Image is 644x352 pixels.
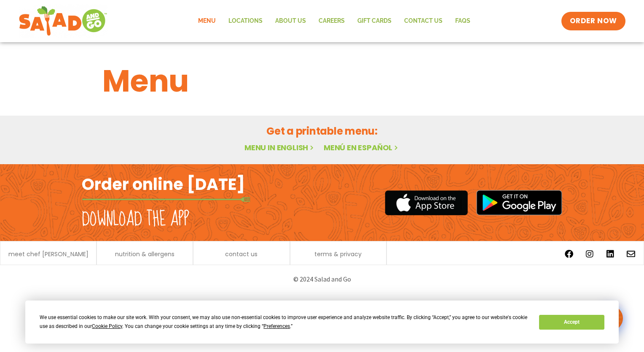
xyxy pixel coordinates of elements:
[102,124,542,138] h2: Get a printable menu:
[312,11,351,31] a: Careers
[192,11,222,31] a: Menu
[192,11,477,31] nav: Menu
[40,313,529,331] div: We use essential cookies to make our site work. With your consent, we may also use non-essential ...
[539,315,604,330] button: Accept
[222,11,269,31] a: Locations
[269,11,312,31] a: About Us
[351,11,398,31] a: GIFT CARDS
[25,301,619,344] div: Cookie Consent Prompt
[398,11,449,31] a: Contact Us
[449,11,477,31] a: FAQs
[385,189,468,217] img: appstore
[19,4,107,38] img: new-SAG-logo-768×292
[86,273,558,285] p: © 2024 Salad and Go
[263,323,290,329] span: Preferences
[92,323,122,329] span: Cookie Policy
[244,142,315,153] a: Menu in English
[8,251,89,257] a: meet chef [PERSON_NAME]
[82,197,250,202] img: fork
[476,190,562,215] img: google_play
[82,174,245,195] h2: Order online [DATE]
[314,251,362,257] a: terms & privacy
[102,58,542,104] h1: Menu
[561,12,625,30] a: ORDER NOW
[570,16,617,26] span: ORDER NOW
[324,142,400,153] a: Menú en español
[225,251,258,257] a: contact us
[115,251,174,257] a: nutrition & allergens
[82,208,189,231] h2: Download the app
